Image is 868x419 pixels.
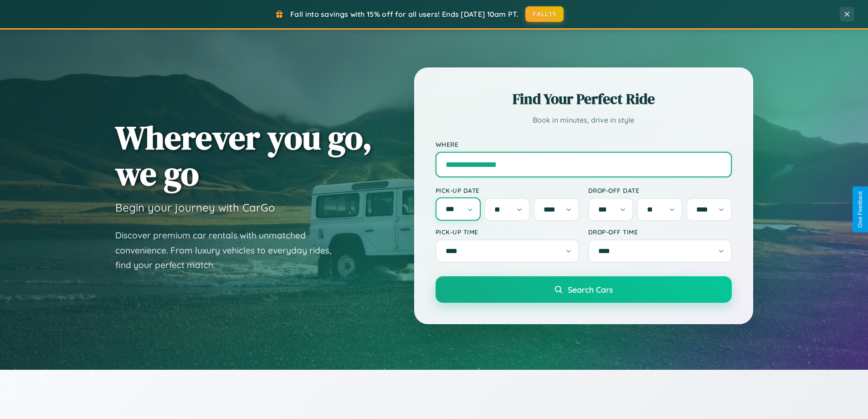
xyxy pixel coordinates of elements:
[857,191,863,228] div: Give Feedback
[436,276,732,303] button: Search Cars
[115,201,275,214] h3: Begin your journey with CarGo
[115,228,343,273] p: Discover premium car rentals with unmatched convenience. From luxury vehicles to everyday rides, ...
[588,186,732,194] label: Drop-off Date
[436,89,732,109] h2: Find Your Perfect Ride
[436,140,732,148] label: Where
[568,285,613,295] span: Search Cars
[436,114,732,127] p: Book in minutes, drive in style
[290,10,519,19] span: Fall into savings with 15% off for all users! Ends [DATE] 10am PT.
[525,6,564,22] button: FALL15
[436,186,579,194] label: Pick-up Date
[115,119,372,191] h1: Wherever you go, we go
[588,228,732,236] label: Drop-off Time
[436,228,579,236] label: Pick-up Time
